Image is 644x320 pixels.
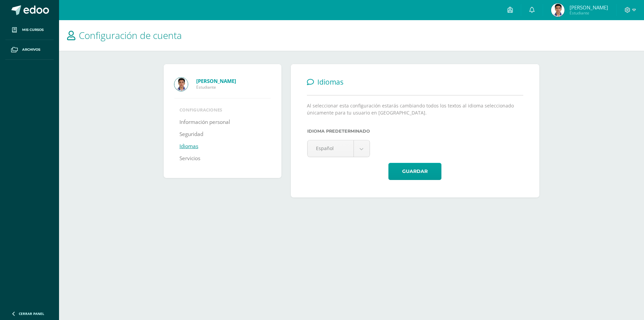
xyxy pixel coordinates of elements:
[79,29,182,42] span: Configuración de cuenta
[174,78,188,91] img: Profile picture of Luis Mario Recinos Sánchez
[5,20,54,40] a: Mis cursos
[551,3,565,17] img: ad77e3f9df94358eacc2c987ab8775bb.png
[196,78,236,84] strong: [PERSON_NAME]
[196,84,271,90] span: Estudiante
[388,163,441,180] button: Guardar
[307,129,370,134] label: IDIOMA PREDETERMINADO
[179,140,198,152] a: Idiomas
[307,102,523,116] p: Al seleccionar esta configuración estarás cambiando todos los textos al idioma seleccionado única...
[179,152,200,165] a: Servicios
[317,77,343,87] span: Idiomas
[19,311,44,316] span: Cerrar panel
[179,107,266,113] li: Configuraciones
[570,10,608,16] span: Estudiante
[316,140,345,156] span: Español
[5,40,54,60] a: Archivos
[179,116,230,128] a: Información personal
[308,140,370,157] a: Español
[196,78,271,84] a: [PERSON_NAME]
[570,4,608,11] span: [PERSON_NAME]
[22,47,40,52] span: Archivos
[179,128,203,140] a: Seguridad
[22,27,44,33] span: Mis cursos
